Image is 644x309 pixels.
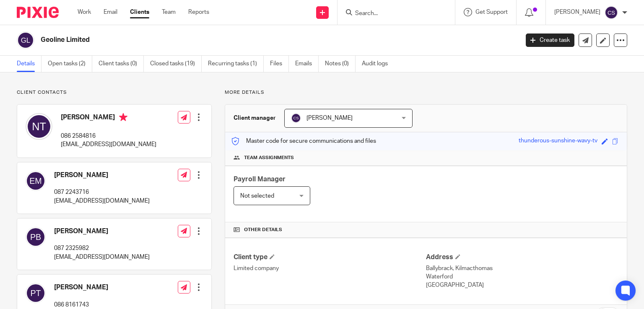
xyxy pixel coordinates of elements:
span: [PERSON_NAME] [306,115,353,121]
p: [PERSON_NAME] [554,8,600,16]
p: [EMAIL_ADDRESS][DOMAIN_NAME] [54,197,150,205]
p: [EMAIL_ADDRESS][DOMAIN_NAME] [61,140,156,149]
a: Recurring tasks (1) [208,56,264,72]
img: svg%3E [26,113,52,140]
div: thunderous-sunshine-wavy-tv [519,136,597,146]
img: svg%3E [26,171,46,191]
p: Limited company [234,264,426,273]
p: Master code for secure communications and files [231,137,376,145]
a: Closed tasks (19) [150,56,202,72]
a: Work [78,8,91,16]
p: 087 2325982 [54,244,150,252]
i: Primary [119,113,127,121]
p: More details [225,89,627,96]
input: Search [354,10,430,18]
img: Pixie [17,7,59,18]
h4: [PERSON_NAME] [54,227,150,236]
a: Emails [295,56,319,72]
p: 086 2584816 [61,132,156,140]
h4: [PERSON_NAME] [61,113,156,124]
span: Get Support [475,9,508,15]
h4: Address [426,253,618,262]
h2: Geoline Limited [41,36,419,44]
p: Client contacts [17,89,212,96]
a: Client tasks (0) [99,56,144,72]
h4: Client type [234,253,426,262]
span: Other details [244,227,282,233]
img: svg%3E [605,6,618,19]
h3: Client manager [234,114,276,122]
span: Team assignments [244,154,294,161]
p: [GEOGRAPHIC_DATA] [426,281,618,289]
span: Not selected [240,193,274,199]
a: Open tasks (2) [48,56,92,72]
a: Email [104,8,117,16]
a: Reports [188,8,209,16]
a: Files [270,56,289,72]
p: 087 2243716 [54,188,150,196]
a: Details [17,56,42,72]
h4: [PERSON_NAME] [54,171,150,180]
p: [EMAIL_ADDRESS][DOMAIN_NAME] [54,253,150,261]
p: 086 8161743 [54,301,150,309]
img: svg%3E [291,113,301,123]
img: svg%3E [26,283,46,303]
h4: [PERSON_NAME] [54,283,150,292]
a: Clients [130,8,149,16]
img: svg%3E [17,31,34,49]
p: Ballybrack, Kilmacthomas [426,264,618,273]
img: svg%3E [26,227,46,247]
span: Payroll Manager [234,176,286,183]
p: Waterford [426,273,618,281]
a: Notes (0) [325,56,356,72]
a: Team [162,8,176,16]
a: Create task [526,33,574,47]
a: Audit logs [362,56,394,72]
